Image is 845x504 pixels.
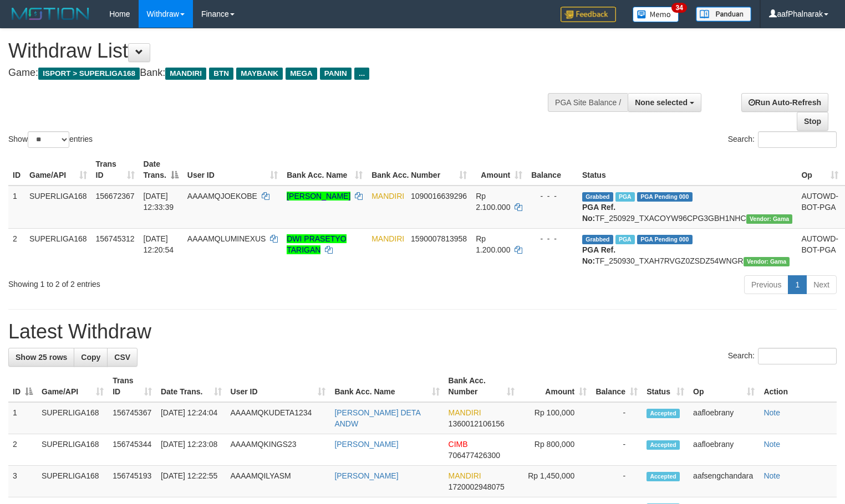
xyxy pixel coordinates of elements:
img: MOTION_logo.png [8,6,93,22]
a: 1 [788,275,807,294]
label: Show entries [8,131,93,148]
td: SUPERLIGA168 [37,466,108,497]
span: PANIN [320,68,352,80]
span: Copy 1720002948075 to clipboard [449,482,505,491]
span: Copy 1360012106156 to clipboard [449,419,505,428]
th: User ID: activate to sort column ascending [183,154,282,186]
th: Trans ID: activate to sort column ascending [108,371,156,402]
td: 156745344 [108,434,156,466]
th: Date Trans.: activate to sort column descending [139,154,183,186]
span: Copy 1090016639296 to clipboard [411,192,467,200]
td: 1 [8,402,37,434]
th: Bank Acc. Name: activate to sort column ascending [330,371,444,402]
span: MANDIRI [165,68,206,80]
b: PGA Ref. No: [582,203,615,223]
th: Balance: activate to sort column ascending [591,371,642,402]
td: AAAAMQKUDETA1234 [226,402,330,434]
td: - [591,402,642,434]
span: MANDIRI [371,192,404,200]
span: Copy [81,353,100,362]
div: - - - [531,191,573,202]
td: Rp 1,450,000 [519,466,592,497]
span: MAYBANK [236,68,283,80]
a: Stop [797,112,828,131]
a: Show 25 rows [8,348,74,367]
img: Button%20Memo.svg [633,7,679,22]
th: Bank Acc. Number: activate to sort column ascending [367,154,471,186]
th: Action [759,371,837,402]
a: Next [806,275,837,294]
span: 156745312 [96,234,135,243]
td: aafsengchandara [689,466,759,497]
span: MANDIRI [371,234,404,243]
th: ID: activate to sort column descending [8,371,37,402]
th: Op: activate to sort column ascending [689,371,759,402]
img: panduan.png [696,7,751,22]
td: TF_250929_TXACOYW96CPG3GBH1NHC [578,186,797,229]
a: Previous [744,275,788,294]
a: [PERSON_NAME] [334,440,398,449]
span: AAAAMQJOEKOBE [187,192,257,200]
a: Copy [74,348,108,367]
span: AAAAMQLUMINEXUS [187,234,266,243]
td: AAAAMQKINGS23 [226,434,330,466]
span: PGA Pending [637,235,693,244]
th: Trans ID: activate to sort column ascending [91,154,139,186]
td: 156745367 [108,402,156,434]
span: MEGA [286,68,317,80]
td: aafloebrany [689,434,759,466]
input: Search: [758,348,837,364]
img: Feedback.jpg [561,7,616,22]
span: Copy 1590007813958 to clipboard [411,234,467,243]
span: [DATE] 12:33:39 [144,192,174,212]
span: ISPORT > SUPERLIGA168 [38,68,140,80]
a: DWI PRASETYO TARIGAN [287,234,346,254]
span: Show 25 rows [16,353,67,362]
th: ID [8,154,25,186]
span: CSV [114,353,130,362]
span: MANDIRI [449,408,481,417]
td: 1 [8,186,25,229]
td: SUPERLIGA168 [37,402,108,434]
div: Showing 1 to 2 of 2 entries [8,274,344,290]
td: [DATE] 12:24:04 [156,402,226,434]
h1: Withdraw List [8,40,552,62]
span: Marked by aafsengchandara [615,192,635,202]
th: Amount: activate to sort column ascending [471,154,527,186]
th: Op: activate to sort column ascending [797,154,843,186]
span: [DATE] 12:20:54 [144,234,174,254]
td: AUTOWD-BOT-PGA [797,228,843,271]
td: 2 [8,228,25,271]
td: SUPERLIGA168 [37,434,108,466]
td: AAAAMQILYASM [226,466,330,497]
span: None selected [635,98,688,107]
a: CSV [107,348,138,367]
td: 156745193 [108,466,156,497]
td: - [591,434,642,466]
span: Rp 1.200.000 [476,234,510,254]
span: 156672367 [96,192,135,200]
a: Note [763,440,780,449]
span: Copy 706477426300 to clipboard [449,451,500,460]
td: TF_250930_TXAH7RVGZ0ZSDZ54WNGR [578,228,797,271]
div: - - - [531,233,573,244]
th: Status [578,154,797,186]
th: Bank Acc. Name: activate to sort column ascending [282,154,367,186]
span: Marked by aafsengchandara [615,235,635,244]
td: [DATE] 12:23:08 [156,434,226,466]
td: SUPERLIGA168 [25,228,91,271]
label: Search: [728,131,837,148]
th: Game/API: activate to sort column ascending [25,154,91,186]
a: Note [763,408,780,417]
span: ... [354,68,369,80]
span: Grabbed [582,235,613,244]
th: User ID: activate to sort column ascending [226,371,330,402]
span: PGA Pending [637,192,693,202]
th: Status: activate to sort column ascending [642,371,689,402]
span: Rp 2.100.000 [476,192,510,212]
span: Vendor URL: https://trx31.1velocity.biz [744,257,790,266]
label: Search: [728,348,837,364]
span: 34 [671,3,686,13]
a: [PERSON_NAME] [287,192,350,200]
td: 2 [8,434,37,466]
